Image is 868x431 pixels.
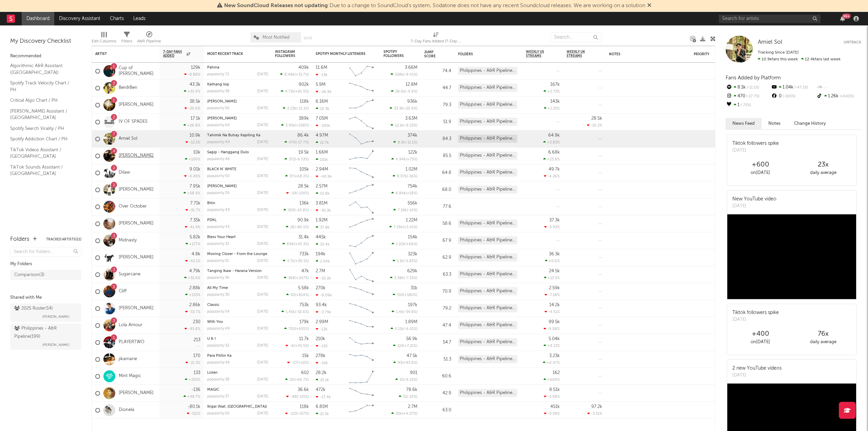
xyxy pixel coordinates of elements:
div: [DATE] [257,174,268,178]
div: Filters [121,37,132,45]
div: +100 % [185,157,200,161]
div: 936k [407,99,417,104]
a: Classic [207,303,219,307]
div: 5.9M [316,82,325,87]
div: Spotify Monthly Listeners [316,52,367,56]
div: ( ) [285,174,309,178]
div: 85.5 [424,152,451,160]
svg: Chart title [346,181,377,198]
div: Joaquin [207,184,268,188]
div: 52.8k [316,191,330,196]
a: PDKL [207,218,217,222]
div: popularity: 29 [207,191,230,195]
span: 28.6k [395,90,405,94]
div: 51.9 [424,118,451,126]
span: Weekly US Streams [526,50,550,58]
a: [PERSON_NAME] [207,184,237,188]
div: +600 [729,161,792,169]
a: [PERSON_NAME] [207,100,237,103]
div: -8.88 % [184,72,200,77]
span: +81.5 % [295,90,308,94]
div: ( ) [391,123,417,128]
svg: Chart title [346,80,377,97]
span: Amiel Sol [758,39,782,45]
div: ( ) [283,208,309,212]
div: +23.8 % [543,157,560,161]
button: Save [303,36,312,40]
div: +1.25 % [544,106,560,111]
a: 2025 Roster(14)[PERSON_NAME] [10,303,81,322]
a: [PERSON_NAME] [119,221,154,227]
div: [DATE] [257,123,268,127]
div: 902k [299,82,309,87]
span: -19 [291,192,296,195]
div: 101k [316,157,328,162]
div: -- [816,83,861,92]
div: 143k [550,99,560,104]
div: 105k [299,167,309,172]
div: New YouTube video [732,196,776,203]
a: Ikigai (feat. [GEOGRAPHIC_DATA]) [207,405,267,409]
a: Bitin [207,201,215,205]
span: 8.46k [284,73,295,77]
div: Tayong Dalawa [207,100,268,103]
div: 1.04k [771,83,816,92]
span: -11.1 % [406,141,416,144]
a: TikTok Videos Assistant / [GEOGRAPHIC_DATA] [10,146,75,160]
div: 84.3 [424,135,451,143]
a: Amiel Sol [119,136,137,142]
div: BLACK N’ WHITE [207,168,268,171]
div: -40.9k [316,174,332,179]
input: Search for folders... [10,247,81,257]
div: -4.49 % [184,174,200,178]
a: Over October [119,204,147,210]
div: 374k [408,133,417,138]
div: 129k [191,65,200,70]
a: Philippines - A&R Pipeline(199)[PERSON_NAME] [10,324,81,350]
div: ( ) [393,140,417,144]
span: -11.1 % [746,86,759,90]
a: Comparison(3) [10,270,81,280]
div: 9.01k [190,167,200,172]
button: Change History [787,118,833,129]
a: Dionela [119,407,134,413]
span: -14 % [408,209,416,212]
div: 23 x [792,161,854,169]
span: 12.1k [395,124,403,128]
span: +258 % [296,124,308,128]
span: +31.7 % [296,73,308,77]
div: 122k [408,150,417,155]
div: 19.5k [298,150,309,155]
a: PLAYERTWO [119,339,144,345]
a: Pahina [207,66,219,70]
div: -91.3k [316,208,331,213]
div: 64.9k [548,133,560,138]
svg: Chart title [346,131,377,148]
div: Artist [95,52,146,56]
a: Lola Amour [119,322,142,328]
span: 372 [289,158,295,161]
div: ( ) [391,72,417,77]
input: Search... [550,32,601,42]
div: Philippines - A&R Pipeline (199) [458,185,517,194]
span: -24.8 % [296,209,308,212]
div: 1.26k [816,92,861,101]
span: -9.41 % [405,73,416,77]
div: Pahina [207,66,268,70]
div: +2.73 % [544,89,560,94]
div: ( ) [393,208,417,212]
div: Sagip - Hanggang Dulo [207,151,268,154]
a: Kathang Isip [207,83,229,86]
div: Priority [694,52,721,56]
div: 7.71k [190,201,200,205]
div: Philippines - A&R Pipeline (199) [458,169,517,177]
a: Mint Magic [119,373,141,379]
a: Spotify Track Velocity Chart / PH [10,79,75,93]
span: 8.1k [398,141,405,144]
div: 10.9k [190,133,200,138]
div: 556k [408,201,417,205]
div: ( ) [391,191,417,195]
div: [DATE] [257,157,268,161]
div: 10k [193,150,200,155]
div: 136k [299,201,309,205]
